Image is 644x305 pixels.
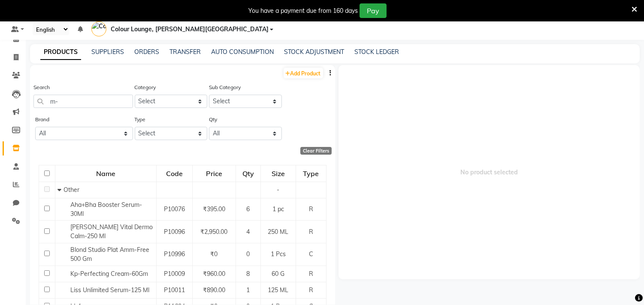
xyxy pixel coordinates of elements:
[70,201,142,218] span: Aha+Bha Booster Serum-30Ml
[164,286,185,294] span: P10011
[246,228,250,236] span: 4
[339,65,640,279] span: No product selected
[360,3,387,18] button: Pay
[200,228,227,236] span: ₹2,950.00
[63,186,79,194] span: Other
[164,205,185,213] span: P10076
[70,286,149,294] span: Liss Unlimited Serum-125 Ml
[164,228,185,236] span: P10096
[203,205,225,213] span: ₹395.00
[211,48,274,56] a: AUTO CONSUMPTION
[272,270,284,278] span: 60 G
[354,48,399,56] a: STOCK LEDGER
[277,186,279,194] span: -
[134,48,159,56] a: ORDERS
[203,270,225,278] span: ₹960.00
[135,116,146,123] label: Type
[309,228,313,236] span: R
[33,84,50,91] label: Search
[70,270,148,278] span: Kp-Perfecting Cream-60Gm
[271,250,286,258] span: 1 Pcs
[268,228,288,236] span: 250 ML
[40,45,81,60] a: PRODUCTS
[57,186,63,194] span: Collapse Row
[272,205,284,213] span: 1 pc
[70,246,149,263] span: Blond Studio Plat Amm-Free 500 Gm
[164,250,185,258] span: P10996
[300,147,332,155] div: Clear Filters
[70,223,153,240] span: [PERSON_NAME] Vital Dermo Calm-250 Ml
[284,68,323,78] a: Add Product
[261,166,295,181] div: Size
[246,270,250,278] span: 8
[309,250,313,258] span: C
[309,205,313,213] span: R
[33,95,133,108] input: Search by product name or code
[35,116,49,123] label: Brand
[56,166,156,181] div: Name
[296,166,326,181] div: Type
[157,166,191,181] div: Code
[268,286,288,294] span: 125 ML
[169,48,201,56] a: TRANSFER
[248,6,358,15] div: You have a payment due from 160 days
[236,166,260,181] div: Qty
[309,270,313,278] span: R
[246,250,250,258] span: 0
[309,286,313,294] span: R
[209,116,217,123] label: Qty
[111,25,269,34] span: Colour Lounge, [PERSON_NAME][GEOGRAPHIC_DATA]
[91,21,106,36] img: Colour Lounge, Lawrence Road
[210,250,218,258] span: ₹0
[203,286,225,294] span: ₹890.00
[164,270,185,278] span: P10009
[209,84,241,91] label: Sub Category
[135,84,156,91] label: Category
[91,48,124,56] a: SUPPLIERS
[284,48,344,56] a: STOCK ADJUSTMENT
[193,166,235,181] div: Price
[246,286,250,294] span: 1
[246,205,250,213] span: 6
